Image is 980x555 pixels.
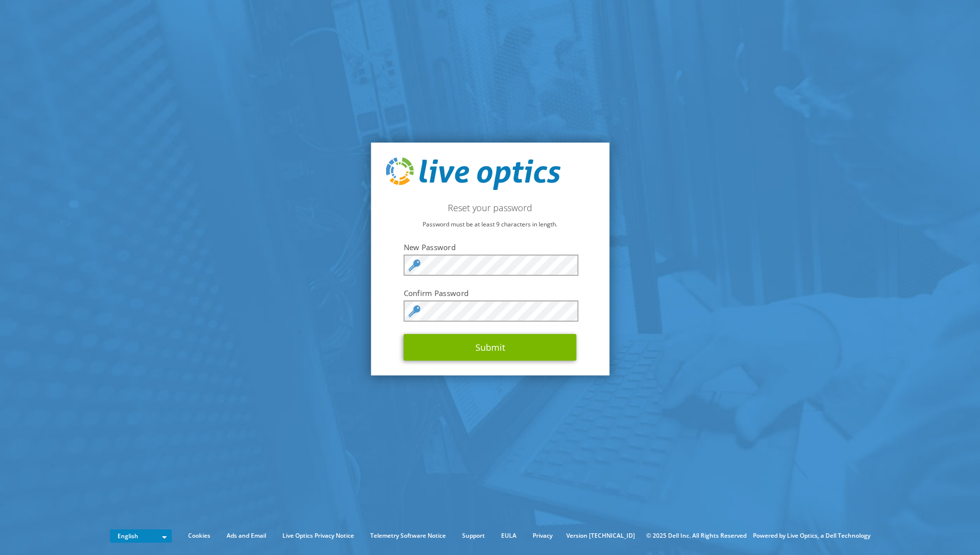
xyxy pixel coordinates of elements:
[181,530,218,541] a: Cookies
[494,530,524,541] a: EULA
[219,530,274,541] a: Ads and Email
[386,219,594,230] p: Password must be at least 9 characters in length.
[275,530,361,541] a: Live Optics Privacy Notice
[404,334,577,361] button: Submit
[404,242,577,252] label: New Password
[386,157,560,190] img: live_optics_svg.svg
[386,202,594,213] h2: Reset your password
[363,530,453,541] a: Telemetry Software Notice
[641,530,751,541] li: © 2025 Dell Inc. All Rights Reserved
[753,530,870,541] li: Powered by Live Optics, a Dell Technology
[525,530,560,541] a: Privacy
[404,288,577,298] label: Confirm Password
[455,530,492,541] a: Support
[561,530,640,541] li: Version [TECHNICAL_ID]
